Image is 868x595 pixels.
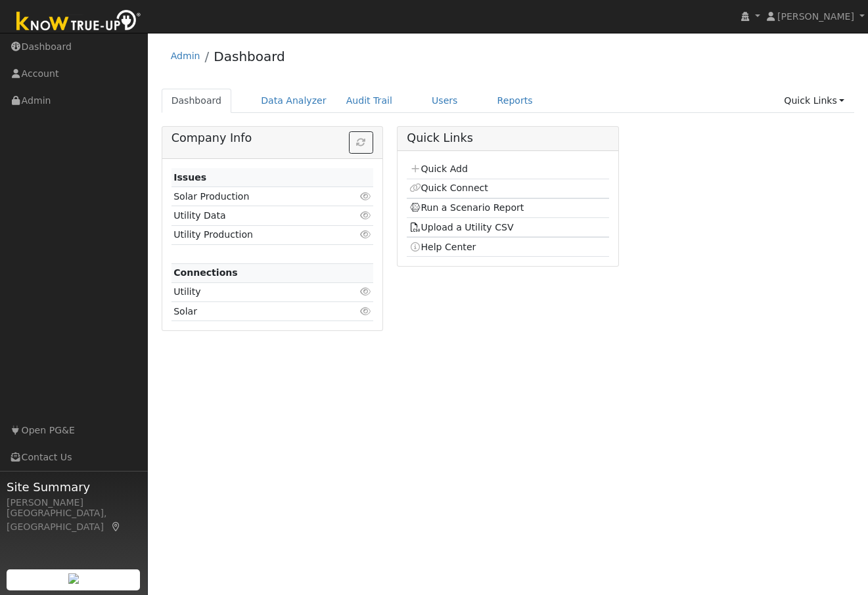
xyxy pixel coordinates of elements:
[359,230,371,239] i: Click to view
[422,89,468,113] a: Users
[251,89,336,113] a: Data Analyzer
[409,164,468,174] a: Quick Add
[359,211,371,220] i: Click to view
[409,222,514,232] a: Upload a Utility CSV
[171,282,341,301] td: Utility
[173,267,238,278] strong: Connections
[7,478,141,496] span: Site Summary
[359,192,371,201] i: Click to view
[171,187,341,206] td: Solar Production
[7,496,141,510] div: [PERSON_NAME]
[162,89,232,113] a: Dashboard
[173,172,206,183] strong: Issues
[409,183,488,193] a: Quick Connect
[68,573,79,584] img: retrieve
[171,302,341,321] td: Solar
[171,51,200,61] a: Admin
[171,225,341,244] td: Utility Production
[214,49,285,64] a: Dashboard
[407,131,608,145] h5: Quick Links
[171,206,341,225] td: Utility Data
[409,202,524,213] a: Run a Scenario Report
[7,506,141,534] div: [GEOGRAPHIC_DATA], [GEOGRAPHIC_DATA]
[171,131,373,145] h5: Company Info
[774,89,854,113] a: Quick Links
[359,307,371,316] i: Click to view
[488,89,543,113] a: Reports
[110,521,122,532] a: Map
[359,287,371,296] i: Click to view
[409,242,476,252] a: Help Center
[336,89,402,113] a: Audit Trail
[10,7,148,37] img: Know True-Up
[777,11,854,22] span: [PERSON_NAME]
